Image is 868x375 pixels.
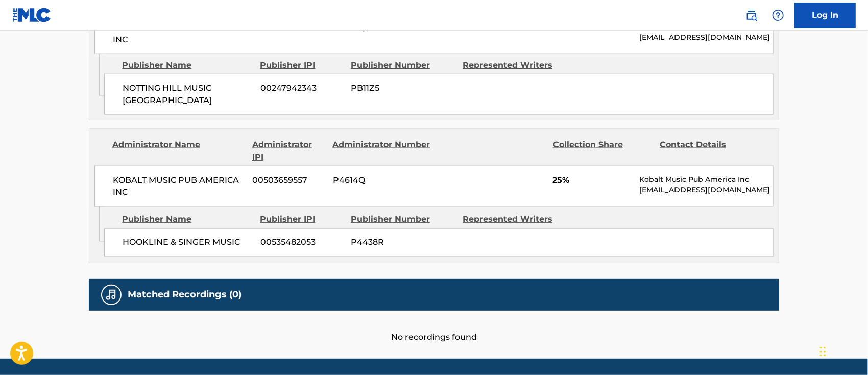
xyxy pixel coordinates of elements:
h5: Matched Recordings (0) [128,289,242,301]
div: Publisher Number [351,59,455,71]
div: Contact Details [660,139,759,163]
img: MLC Logo [12,8,52,22]
p: Kobalt Music Pub America Inc [640,174,773,185]
span: PB11Z5 [351,82,455,94]
div: Represented Writers [463,213,567,226]
img: help [772,9,784,21]
div: Drag [820,336,826,367]
div: Publisher Number [351,213,455,226]
div: Administrator Number [332,139,431,163]
div: No recordings found [89,311,779,343]
div: Publisher IPI [260,59,343,71]
img: search [745,9,758,21]
div: Publisher Name [122,59,252,71]
img: Matched Recordings [105,289,117,301]
div: Represented Writers [463,59,567,71]
a: Log In [794,3,856,28]
p: [EMAIL_ADDRESS][DOMAIN_NAME] [640,185,773,195]
p: [EMAIL_ADDRESS][DOMAIN_NAME] [640,32,773,43]
div: Administrator IPI [252,139,325,163]
span: 00247942343 [260,82,343,94]
span: 00503659557 [253,174,325,186]
a: Public Search [741,5,762,26]
div: Administrator Name [112,139,245,163]
div: Collection Share [553,139,652,163]
div: Help [768,5,788,26]
span: P4438R [351,236,455,248]
div: Publisher IPI [260,213,343,226]
span: NOTTING HILL MUSIC [GEOGRAPHIC_DATA] [123,82,253,107]
span: KOBALT MUSIC PUB AMERICA INC [113,174,245,198]
span: KOBALT MUSIC PUB AMERICA INC [113,21,245,46]
span: 25% [553,174,632,186]
span: 00535482053 [260,236,343,248]
span: HOOKLINE & SINGER MUSIC [123,236,253,248]
span: P4614Q [333,174,432,186]
iframe: Chat Widget [817,326,868,375]
div: Publisher Name [122,213,252,226]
